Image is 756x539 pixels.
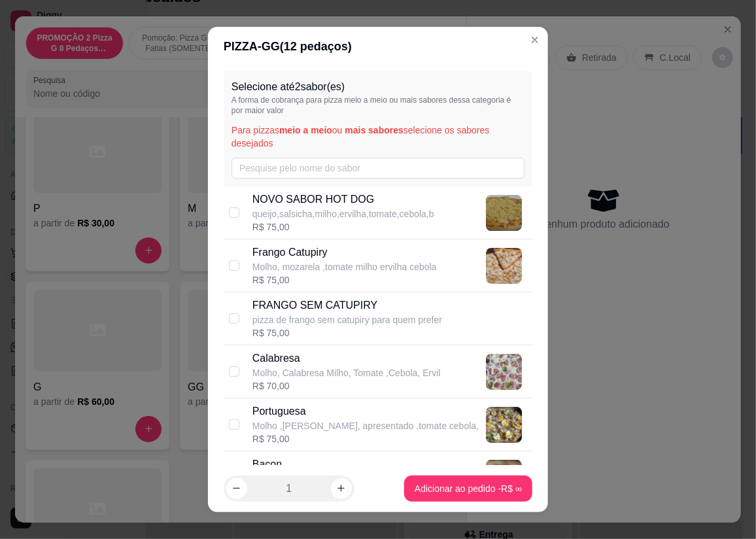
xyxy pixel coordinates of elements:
[345,125,404,135] span: mais sabores
[252,220,434,234] div: R$ 75,00
[252,457,444,472] p: Bacon
[252,245,437,260] p: Frango Catupiry
[486,354,522,390] img: product-image
[252,404,479,419] p: Portuguesa
[252,192,434,207] p: NOVO SABOR HOT DOG
[252,419,479,432] p: Molho ,[PERSON_NAME], apresentado ,tomate cebola,
[404,476,532,502] button: Adicionar ao pedido -R$ ∞
[331,478,352,499] button: increase-product-quantity
[224,37,532,56] div: PIZZA - GG ( 12 pedaços)
[286,481,292,496] p: 1
[226,478,247,499] button: decrease-product-quantity
[524,29,545,50] button: Close
[232,124,524,150] p: Para pizzas ou selecione os sabores desejados
[252,366,441,379] p: Molho, Calabresa Milho, Tomate ,Cebola, Ervil
[252,351,441,366] p: Calabresa
[486,407,522,443] img: product-image
[486,195,522,231] img: product-image
[232,95,524,116] p: A forma de cobrança para pizza meio a meio ou mais sabores dessa categoria é por
[252,326,442,339] div: R$ 75,00
[252,207,434,220] p: queijo,salsicha,milho,ervilha,tomate,cebola,b
[232,158,524,179] input: Pesquise pelo nome do sabor
[252,313,442,326] p: pizza de frango sem catupiry para quem prefer
[252,260,437,273] p: Molho, mozarela ,tomate milho ervilha cebola
[279,125,332,135] span: meio a meio
[252,273,437,287] div: R$ 75,00
[252,298,442,313] p: FRANGO SEM CATUPIRY
[486,248,522,284] img: product-image
[245,106,284,115] span: maior valor
[252,379,441,392] div: R$ 70,00
[232,79,524,95] p: Selecione até 2 sabor(es)
[252,432,479,445] div: R$ 75,00
[486,460,522,496] img: product-image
